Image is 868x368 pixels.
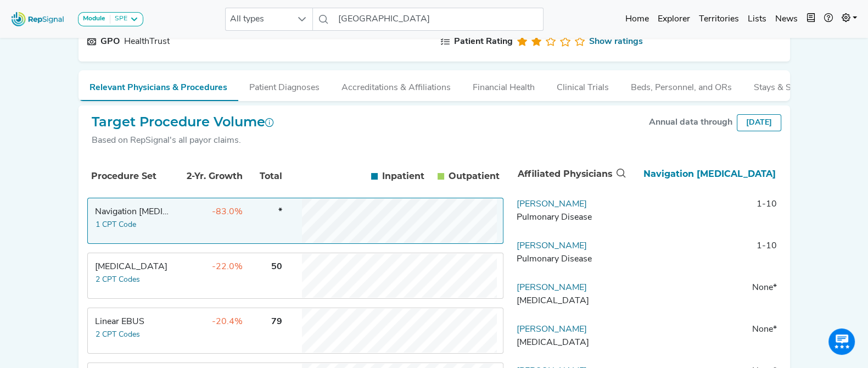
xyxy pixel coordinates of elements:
a: [PERSON_NAME] [517,283,587,292]
button: 1 CPT Code [95,219,137,231]
a: Lists [743,8,771,30]
div: Navigation Bronchoscopy [95,205,170,219]
th: Procedure Set [89,158,172,195]
td: 1-10 [628,198,781,231]
div: [DATE] [737,114,781,131]
input: Search a physician or facility [334,8,544,31]
a: News [771,8,802,30]
th: Affiliated Physicians [513,156,628,192]
span: None [752,325,772,334]
th: Navigation Bronchoscopy [628,156,781,192]
button: 2 CPT Codes [95,328,141,341]
div: GPO [100,35,120,48]
a: Show ratings [589,35,643,48]
a: [PERSON_NAME] [517,242,587,250]
div: Annual data through [649,116,732,129]
div: HealthTrust [124,35,170,48]
span: -22.0% [212,263,243,271]
div: Radiation Oncology [517,294,623,308]
span: -20.4% [212,317,243,326]
button: Intel Book [802,8,820,30]
div: Based on RepSignal's all payor claims. [92,134,274,147]
div: Linear EBUS [95,315,170,328]
span: Outpatient [449,170,500,183]
span: Inpatient [382,170,424,183]
div: Patient Rating [454,35,513,48]
h2: Target Procedure Volume [92,114,274,130]
a: Territories [695,8,743,30]
button: ModuleSPE [78,12,143,26]
span: 50 [271,263,282,271]
strong: Module [83,15,105,22]
span: -83.0% [212,208,243,216]
th: 2-Yr. Growth [173,158,244,195]
button: Patient Diagnoses [238,70,331,100]
button: Financial Health [462,70,546,100]
button: Relevant Physicians & Procedures [79,70,238,101]
div: SPE [110,15,127,24]
div: Radiation Oncology [517,336,623,349]
button: 2 CPT Codes [95,274,141,286]
button: Accreditations & Affiliations [331,70,462,100]
a: [PERSON_NAME] [517,325,587,334]
th: Total [245,158,284,195]
span: All types [226,8,292,30]
span: 79 [271,317,282,326]
a: [PERSON_NAME] [517,200,587,209]
div: Pulmonary Disease [517,253,623,266]
button: Clinical Trials [546,70,620,100]
a: Home [621,8,653,30]
div: Pulmonary Disease [517,211,623,224]
div: Transbronchial Biopsy [95,260,170,274]
button: Beds, Personnel, and ORs [620,70,743,100]
a: Explorer [653,8,695,30]
span: None [752,283,772,292]
td: 1-10 [628,239,781,272]
button: Stays & Services [743,70,830,100]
